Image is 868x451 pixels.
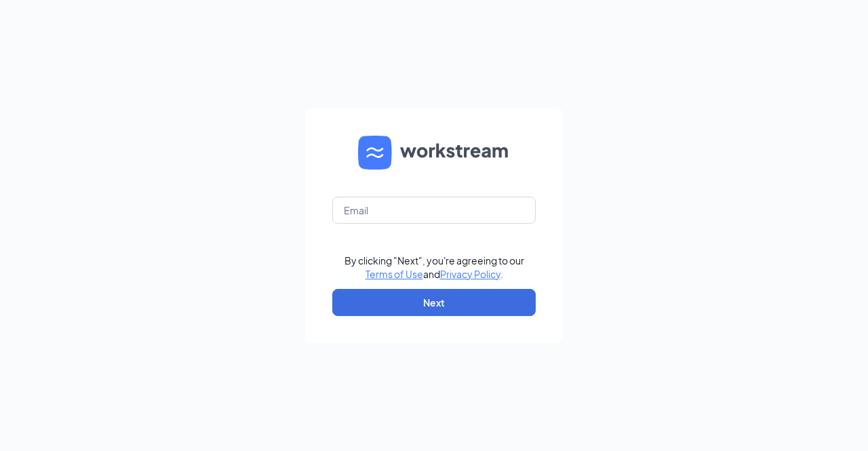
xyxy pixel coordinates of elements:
[344,254,524,281] div: By clicking "Next", you're agreeing to our and .
[332,197,536,224] input: Email
[332,289,536,316] button: Next
[358,136,510,170] img: WS logo and Workstream text
[366,268,423,280] a: Terms of Use
[440,268,500,280] a: Privacy Policy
